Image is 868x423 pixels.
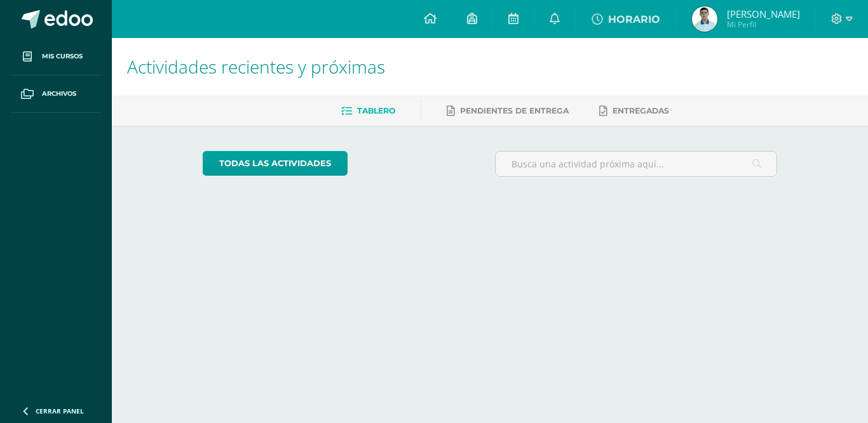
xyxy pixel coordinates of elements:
a: Mis cursos [10,38,102,75]
span: Mi Perfil [727,19,800,30]
a: Entregadas [599,101,669,121]
span: [PERSON_NAME] [727,8,800,20]
img: e7cfdaee32faff61c2e45e74d9df7a2d.png [692,6,717,32]
a: Archivos [10,75,102,113]
span: Mis cursos [42,51,83,62]
span: Tablero [357,106,395,115]
span: Archivos [42,89,76,99]
input: Busca una actividad próxima aquí... [496,152,777,176]
span: Entregadas [613,106,669,115]
span: Pendientes de entrega [460,106,569,115]
span: HORARIO [608,13,660,25]
a: Tablero [341,101,395,121]
a: Pendientes de entrega [447,101,569,121]
span: Cerrar panel [36,407,84,415]
a: todas las Actividades [203,151,348,176]
span: Actividades recientes y próximas [127,55,385,79]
